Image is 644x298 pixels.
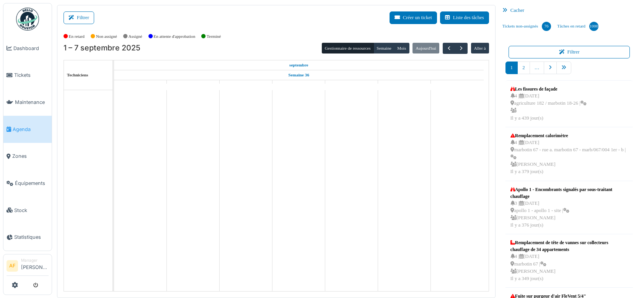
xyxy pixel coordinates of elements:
span: Dashboard [13,45,49,52]
button: Filtrer [509,46,630,58]
span: Agenda [13,126,49,133]
a: 1 septembre 2025 [133,80,147,90]
a: Maintenance [3,89,52,116]
a: Tâches en retard [554,16,602,37]
button: Suivant [455,43,468,54]
button: Mois [394,43,409,53]
button: Aller à [471,43,489,53]
div: Cacher [499,5,639,16]
span: Tickets [14,71,49,79]
div: 4 | [DATE] agriculture 182 / marbotin 18-26 | Il y a 439 jour(s) [510,92,587,122]
h2: 1 – 7 septembre 2025 [64,44,140,53]
div: 1000 [589,22,598,31]
div: Remplacement de tête de vannes sur collecteurs chauffage de 34 appartements [510,239,628,253]
li: [PERSON_NAME] [21,258,49,274]
a: Apollo 1 - Encombrants signalés par sous-traitant chauffage 3 |[DATE] apollo 1 - apollo 1 - site ... [509,184,630,231]
button: Filtrer [64,11,94,24]
button: Liste des tâches [440,11,489,24]
a: Tickets non-assignés [499,16,554,37]
label: Terminé [207,33,221,40]
a: Semaine 36 [287,70,311,80]
button: Semaine [373,43,395,53]
li: AF [7,260,18,272]
a: Tickets [3,62,52,89]
div: Manager [21,258,49,263]
a: Stock [3,197,52,224]
a: Remplacement calorimètre 4 |[DATE] marbotin 67 - rue a. marbotin 67 - marb/067/004 1er - b | [PER... [509,130,630,178]
span: Stock [14,207,49,214]
div: Les fissures de façade [510,86,587,92]
span: Techniciens [67,73,88,77]
a: 5 septembre 2025 [344,80,359,90]
a: Les fissures de façade 4 |[DATE] agriculture 182 / marbotin 18-26 | Il y a 439 jour(s) [509,84,589,124]
button: Précédent [443,43,455,54]
div: 3 | [DATE] apollo 1 - apollo 1 - site | [PERSON_NAME] Il y a 376 jour(s) [510,200,628,229]
label: En retard [69,33,85,40]
a: 6 septembre 2025 [397,80,412,90]
a: 1 septembre 2025 [287,60,310,70]
button: Créer un ticket [390,11,437,24]
a: Statistiques [3,224,52,251]
a: Agenda [3,116,52,143]
div: 4 | [DATE] marbotin 67 | [PERSON_NAME] Il y a 349 jour(s) [510,253,628,282]
nav: pager [505,62,633,80]
button: Gestionnaire de ressources [322,43,374,53]
span: Maintenance [15,99,49,106]
a: 1 [505,62,518,74]
div: Remplacement calorimètre [510,132,628,139]
a: AF Manager[PERSON_NAME] [7,258,49,276]
a: … [530,62,545,74]
label: Assigné [129,33,142,40]
a: Dashboard [3,35,52,62]
span: Équipements [15,180,49,187]
a: Zones [3,143,52,170]
a: 3 septembre 2025 [238,80,253,90]
span: Statistiques [14,233,49,241]
label: En attente d'approbation [153,33,195,40]
span: Zones [12,152,49,160]
a: 7 septembre 2025 [450,80,465,90]
div: Apollo 1 - Encombrants signalés par sous-traitant chauffage [510,186,628,200]
div: 76 [542,22,551,31]
a: Équipements [3,170,52,197]
a: 4 septembre 2025 [292,80,306,90]
button: Aujourd'hui [412,43,439,53]
img: Badge_color-CXgf-gQk.svg [16,8,39,31]
div: 4 | [DATE] marbotin 67 - rue a. marbotin 67 - marb/067/004 1er - b | [PERSON_NAME] Il y a 379 jou... [510,139,628,176]
a: 2 septembre 2025 [184,80,202,90]
a: 2 [517,62,530,74]
label: Non assigné [96,33,117,40]
a: Remplacement de tête de vannes sur collecteurs chauffage de 34 appartements 4 |[DATE] marbotin 67... [509,237,630,284]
